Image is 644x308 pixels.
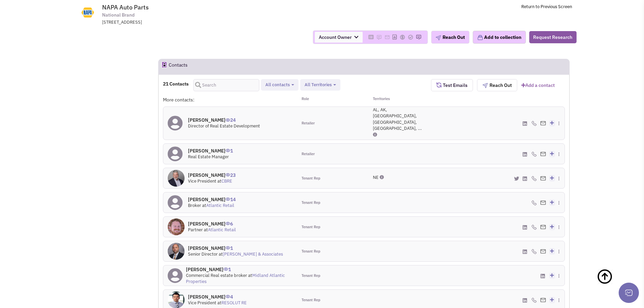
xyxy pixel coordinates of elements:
h4: 21 Contacts [163,81,189,87]
img: Please add to your accounts [416,34,421,40]
span: Real Estate Manager [188,154,229,160]
span: 1 [225,240,233,251]
img: icon-UserInteraction.png [225,173,230,176]
span: at [217,178,232,184]
h4: [PERSON_NAME] [188,294,247,300]
img: icon-UserInteraction.png [225,197,230,201]
img: icon-UserInteraction.png [225,118,230,122]
h4: [PERSON_NAME] [188,117,260,123]
span: 6 [225,216,233,227]
a: Atlantic Retail [208,227,236,233]
img: Email%20Icon.png [540,249,546,254]
span: 23 [225,167,236,178]
img: icon-phone.png [531,121,537,126]
h4: [PERSON_NAME] [188,221,236,227]
a: Midland Atlantic Properties [186,273,285,285]
span: Commercial Real estate broker [186,273,247,278]
img: icon-phone.png [531,176,537,181]
img: Email%20Icon.png [540,200,546,205]
span: Vice President [188,300,216,306]
span: 4 [225,289,233,300]
span: 1 [223,261,231,273]
h4: [PERSON_NAME] [186,266,293,273]
div: Role [297,96,364,103]
span: 24 [225,112,236,123]
span: NAPA Auto Parts [102,3,149,11]
button: All contacts [263,81,296,89]
img: 1fLqtwSTJ0mMJCzNdwobHQ.jpg [168,218,185,235]
h4: [PERSON_NAME] [188,148,233,154]
span: Tenant Rep [302,249,320,254]
img: icon-phone.png [531,151,537,157]
a: CBRE [221,178,232,184]
img: icon-phone.png [531,224,537,230]
img: icon-UserInteraction.png [225,246,230,250]
span: 1 [225,143,233,154]
span: AL, AK, [GEOGRAPHIC_DATA], [GEOGRAPHIC_DATA], [GEOGRAPHIC_DATA], ... [373,107,422,132]
span: at [219,251,283,257]
img: icon-phone.png [531,249,537,254]
span: Broker [188,203,201,208]
h2: Contacts [169,59,188,74]
img: icon-phone.png [531,298,537,303]
button: Add to collection [473,31,526,44]
button: Request Research [529,31,576,43]
span: All Territories [305,82,332,88]
span: Tenant Rep [302,273,320,279]
span: Partner [188,227,203,233]
button: All Territories [303,81,338,89]
span: at [217,300,247,306]
h4: [PERSON_NAME] [188,172,236,178]
a: [PERSON_NAME] & Associates [223,251,283,257]
span: NE [373,174,379,180]
span: at [186,273,285,285]
img: icon-UserInteraction.png [225,222,230,225]
img: gnFllEjFd0ql55HXxd9L_g.jpg [168,170,185,187]
span: at [202,203,234,208]
img: icon-collection-lavender.png [477,34,483,41]
button: Reach Out [477,79,517,91]
span: Test Emails [442,82,468,88]
span: Tenant Rep [302,200,320,206]
img: Email%20Icon.png [540,121,546,125]
button: Test Emails [431,79,473,91]
span: Tenant Rep [302,224,320,230]
img: Please add to your accounts [376,34,382,40]
span: Account Owner [315,32,362,43]
img: icon-phone.png [531,200,537,206]
a: Atlantic Retail [206,203,234,208]
span: Retailer [302,151,315,157]
img: icon-UserInteraction.png [223,267,228,271]
a: Add a contact [521,82,555,89]
button: Reach Out [431,31,469,44]
span: National Brand [102,11,135,19]
a: Back To Top [597,262,630,306]
img: Please add to your accounts [384,34,390,40]
a: RESOLUT RE [221,300,247,306]
span: Vice President [188,178,216,184]
span: Tenant Rep [302,298,320,303]
img: Email%20Icon.png [540,298,546,302]
span: at [204,227,236,233]
img: Please add to your accounts [400,34,405,40]
span: Retailer [302,121,315,126]
div: Territories [364,96,431,103]
div: More contacts: [163,96,297,103]
span: 14 [225,191,236,203]
div: [STREET_ADDRESS] [102,19,279,26]
input: Search [193,79,259,91]
img: icon-UserInteraction.png [225,295,230,298]
img: Email%20Icon.png [540,225,546,229]
span: Director of Real Estate Development [188,123,260,129]
span: Senior Director [188,251,218,257]
img: R4EDnPFrCkmsKWs5sWOdlw.jpg [168,243,185,260]
h4: [PERSON_NAME] [188,245,283,251]
span: Tenant Rep [302,176,320,181]
img: Please add to your accounts [408,34,413,40]
span: All contacts [265,82,290,88]
h4: [PERSON_NAME] [188,196,236,203]
img: plane.png [482,83,488,88]
img: icon-UserInteraction.png [225,149,230,152]
img: Email%20Icon.png [540,152,546,156]
img: Email%20Icon.png [540,176,546,181]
